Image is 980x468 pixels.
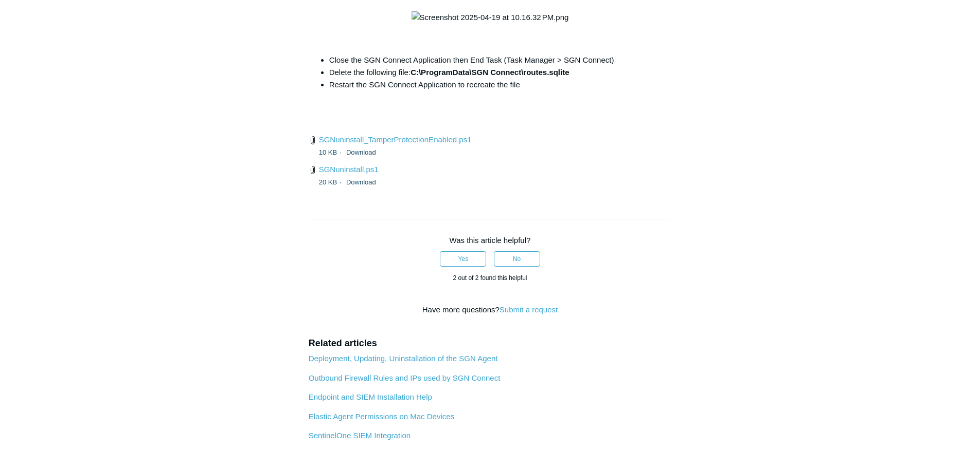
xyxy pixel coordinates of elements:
strong: C:\ProgramData\SGN Connect\routes.sqlite [411,68,569,77]
li: Restart the SGN Connect Application to recreate the file [329,79,672,91]
a: SGNuninstall_TamperProtectionEnabled.ps1 [319,135,472,144]
button: This article was not helpful [494,251,540,267]
a: Download [346,148,376,156]
a: SGNuninstall.ps1 [319,165,379,174]
span: 20 KB [319,178,344,186]
button: This article was helpful [440,251,486,267]
a: Download [346,178,376,186]
img: Screenshot 2025-04-19 at 10.16.32 PM.png [412,11,569,24]
div: Have more questions? [309,304,672,316]
li: Delete the following file: [329,66,672,79]
a: Elastic Agent Permissions on Mac Devices [309,412,454,421]
span: 10 KB [319,148,344,156]
li: Close the SGN Connect Application then End Task (Task Manager > SGN Connect) [329,54,672,66]
a: Outbound Firewall Rules and IPs used by SGN Connect [309,373,501,382]
a: SentinelOne SIEM Integration [309,431,411,440]
a: Deployment, Updating, Uninstallation of the SGN Agent [309,354,498,363]
span: 2 out of 2 found this helpful [453,274,527,282]
a: Submit a request [500,305,558,314]
a: Endpoint and SIEM Installation Help [309,392,432,401]
h2: Related articles [309,336,672,350]
span: Was this article helpful? [450,236,531,245]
